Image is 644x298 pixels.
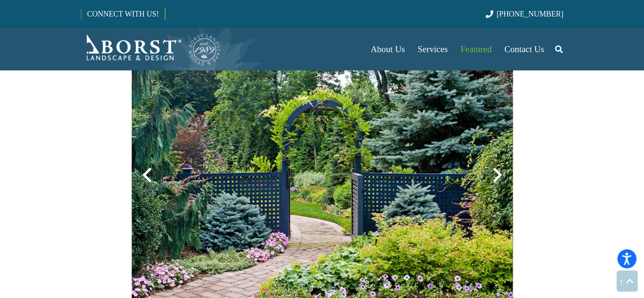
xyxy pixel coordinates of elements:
span: Services [417,44,448,54]
a: CONNECT WITH US! [81,4,165,24]
span: About Us [370,44,405,54]
a: Back to top [616,270,638,292]
span: Featured [461,44,492,54]
span: Contact Us [504,44,544,54]
a: Services [411,28,454,70]
a: About Us [364,28,411,70]
span: [PHONE_NUMBER] [497,10,564,18]
a: Search [550,39,567,60]
a: [PHONE_NUMBER] [486,10,563,18]
a: Borst-Logo [81,32,221,66]
a: Featured [454,28,498,70]
a: Contact Us [498,28,550,70]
